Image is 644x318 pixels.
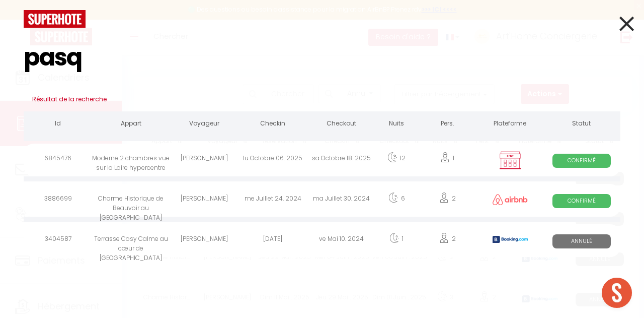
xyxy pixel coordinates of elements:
span: Confirmé [552,194,611,208]
img: rent.png [498,151,523,170]
div: 3886699 [24,184,92,217]
img: airbnb2.png [493,194,528,205]
th: Pers. [418,111,477,139]
div: [PERSON_NAME] [170,224,238,257]
div: 3404587 [24,224,92,257]
img: logo [24,10,86,28]
th: Checkin [238,111,307,139]
th: Voyageur [170,111,238,139]
span: Confirmé [552,154,611,167]
div: 6 [376,184,418,217]
div: lu Octobre 06. 2025 [238,144,307,176]
div: Moderne 2 chambres vue sur la Loire hypercentre [92,144,170,176]
div: me Juillet 24. 2024 [238,184,307,217]
div: [PERSON_NAME] [170,144,238,176]
th: Appart [92,111,170,139]
img: booking2.png [493,236,528,243]
div: [PERSON_NAME] [170,184,238,217]
th: Checkout [307,111,375,139]
h3: Résultat de la recherche [24,87,620,111]
div: 2 [418,224,477,257]
div: ve Mai 10. 2024 [307,224,375,257]
th: Id [24,111,92,139]
div: 6845476 [24,144,92,176]
input: Tapez pour rechercher... [24,28,620,87]
div: 2 [418,184,477,217]
th: Plateforme [477,111,542,139]
div: ma Juillet 30. 2024 [307,184,375,217]
div: Terrasse Cosy Calme au cœur de [GEOGRAPHIC_DATA] [92,224,170,257]
div: Charme Historique de Beauvoir au [GEOGRAPHIC_DATA] [92,184,170,217]
th: Statut [543,111,620,139]
div: Ouvrir le chat [602,278,632,308]
div: 12 [376,144,418,176]
div: 1 [376,224,418,257]
div: 1 [418,144,477,176]
div: sa Octobre 18. 2025 [307,144,375,176]
th: Nuits [376,111,418,139]
span: Annulé [552,234,611,248]
div: [DATE] [238,224,307,257]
